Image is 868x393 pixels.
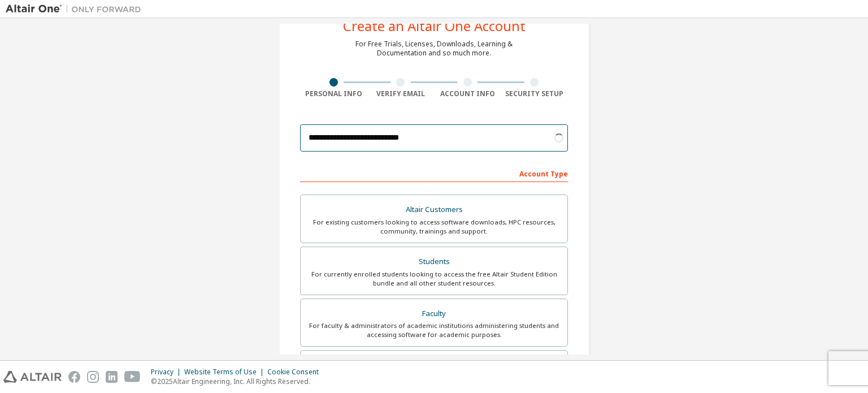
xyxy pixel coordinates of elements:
[151,377,325,386] p: © 2025 Altair Engineering, Inc. All Rights Reserved.
[307,270,561,288] div: For currently enrolled students looking to access the free Altair Student Edition bundle and all ...
[307,254,561,270] div: Students
[267,368,325,377] div: Cookie Consent
[300,164,568,182] div: Account Type
[307,306,561,322] div: Faculty
[124,371,141,383] img: youtube.svg
[68,371,80,383] img: facebook.svg
[355,40,513,58] div: For Free Trials, Licenses, Downloads, Learning & Documentation and so much more.
[6,3,147,15] img: Altair One
[184,368,267,377] div: Website Terms of Use
[307,218,561,236] div: For existing customers looking to access software downloads, HPC resources, community, trainings ...
[307,202,561,218] div: Altair Customers
[300,89,367,98] div: Personal Info
[151,368,184,377] div: Privacy
[343,19,526,33] div: Create an Altair One Account
[106,371,118,383] img: linkedin.svg
[3,371,62,383] img: altair_logo.svg
[367,89,435,98] div: Verify Email
[87,371,99,383] img: instagram.svg
[501,89,568,98] div: Security Setup
[434,89,501,98] div: Account Info
[307,321,561,339] div: For faculty & administrators of academic institutions administering students and accessing softwa...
